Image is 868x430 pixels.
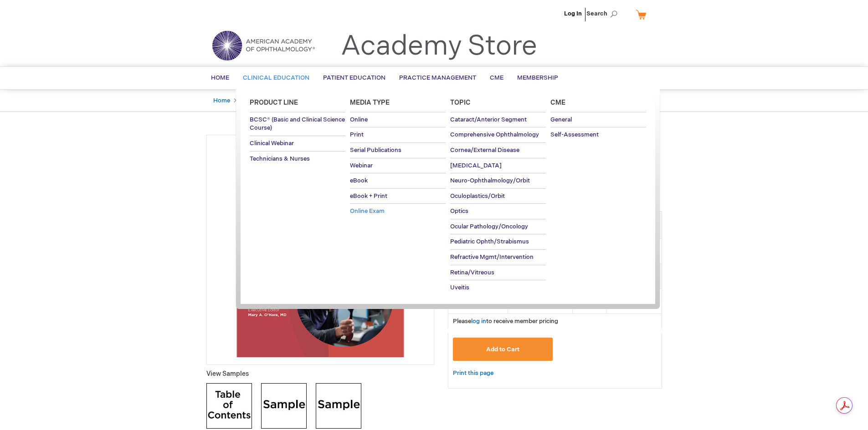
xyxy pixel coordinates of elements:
span: Cataract/Anterior Segment [450,116,527,123]
span: Media Type [350,99,390,106]
span: Refractive Mgmt/Intervention [450,253,534,261]
span: Comprehensive Ophthalmology [450,131,539,138]
span: Practice Management [399,74,476,81]
span: Topic [450,99,471,106]
span: Pediatric Ophth/Strabismus [450,238,529,245]
span: Oculoplastics/Orbit [450,192,505,200]
span: Retina/Vitreous [450,269,494,276]
span: Self-Assessment [550,131,599,138]
span: Search [586,5,621,23]
span: Optics [450,207,468,215]
span: Add to Cart [486,346,519,353]
span: Online Exam [350,207,385,215]
span: General [550,116,572,123]
span: eBook [350,177,368,184]
span: Cornea/External Disease [450,147,519,154]
a: Home [213,97,230,104]
span: Print [350,131,364,138]
button: Add to Cart [453,338,553,361]
img: Click to view [206,383,252,429]
span: Clinical Webinar [250,140,294,147]
span: Ocular Pathology/Oncology [450,223,528,230]
span: Uveitis [450,284,469,291]
span: Patient Education [323,74,385,81]
a: Log In [564,10,582,17]
span: Webinar [350,162,373,169]
span: Neuro-Ophthalmology/Orbit [450,177,530,184]
img: Click to view [261,383,307,429]
span: Membership [517,74,558,81]
span: Serial Publications [350,147,401,154]
span: Home [211,74,229,81]
a: Print this page [453,368,493,379]
span: BCSC® (Basic and Clinical Science Course) [250,116,345,132]
a: log in [471,318,486,325]
span: Technicians & Nurses [250,155,310,162]
img: Click to view [316,383,361,429]
span: Online [350,116,368,123]
span: Product Line [250,99,298,106]
a: Academy Store [341,30,537,63]
span: Clinical Education [243,74,309,81]
p: View Samples [206,369,434,379]
span: Cme [550,99,565,106]
span: Please to receive member pricing [453,318,558,325]
span: [MEDICAL_DATA] [450,162,502,169]
img: Ophthalmic Medical Assisting: An Independent Study Course [211,140,429,357]
span: CME [490,74,503,81]
span: eBook + Print [350,192,387,200]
